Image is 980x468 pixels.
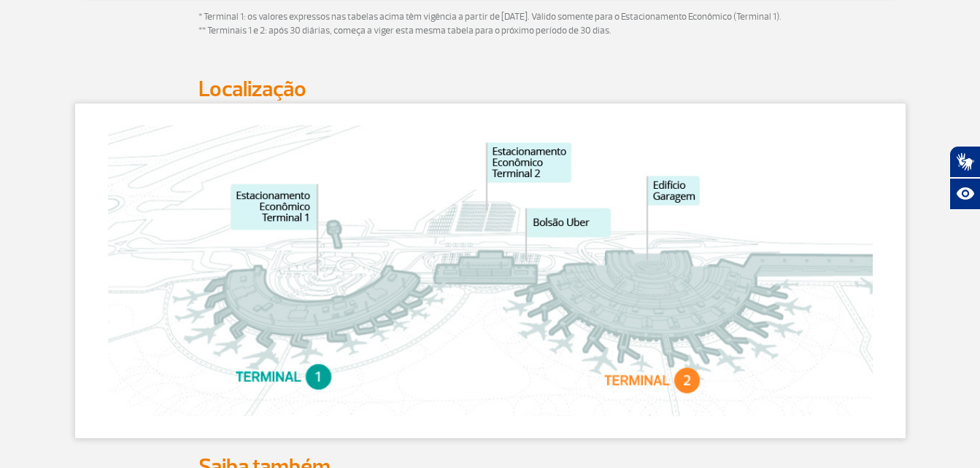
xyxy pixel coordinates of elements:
[198,10,782,39] p: * Terminal 1: os valores expressos nas tabelas acima têm vigência a partir de [DATE]. Válido some...
[949,146,980,210] div: Plugin de acessibilidade da Hand Talk.
[949,178,980,210] button: Abrir recursos assistivos.
[198,76,782,103] h2: Localização
[949,146,980,178] button: Abrir tradutor de língua de sinais.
